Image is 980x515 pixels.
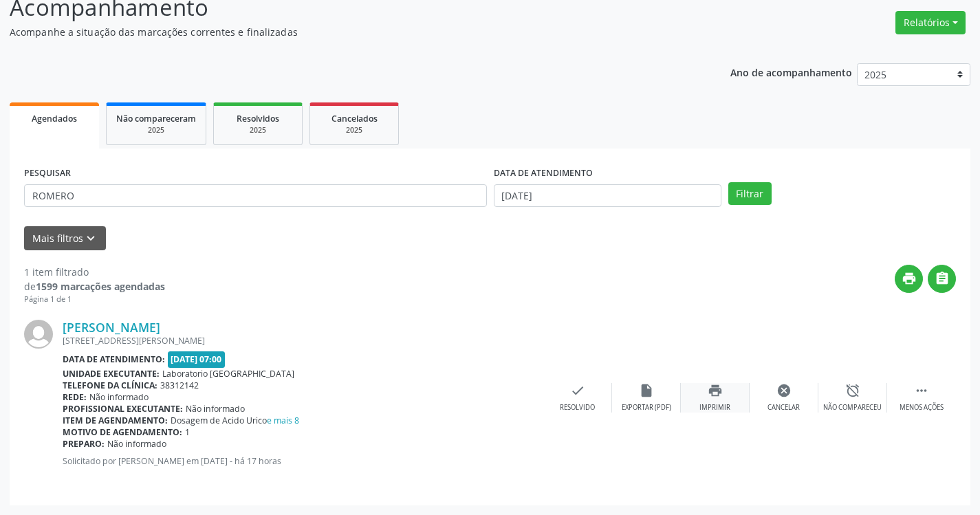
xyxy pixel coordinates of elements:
[63,438,105,450] b: Preparo:
[63,335,543,347] div: [STREET_ADDRESS][PERSON_NAME]
[63,415,168,426] b: Item de agendamento:
[24,320,53,349] img: img
[895,11,966,34] button: Relatórios
[320,125,389,135] div: 2025
[560,403,595,413] div: Resolvido
[331,113,378,124] span: Cancelados
[914,383,929,398] i: 
[10,25,682,39] p: Acompanhe a situação das marcações correntes e finalizadas
[83,231,98,246] i: keyboard_arrow_down
[24,184,487,208] input: Nome, CNS
[767,403,800,413] div: Cancelar
[24,226,106,250] button: Mais filtroskeyboard_arrow_down
[728,182,772,206] button: Filtrar
[267,415,299,426] a: e mais 8
[63,320,160,335] a: [PERSON_NAME]
[63,403,183,415] b: Profissional executante:
[776,383,792,398] i: cancel
[63,380,157,391] b: Telefone da clínica:
[699,403,730,413] div: Imprimir
[708,383,723,398] i: print
[89,391,149,403] span: Não informado
[107,438,166,450] span: Não informado
[730,63,852,80] p: Ano de acompanhamento
[63,391,87,403] b: Rede:
[63,368,160,380] b: Unidade executante:
[845,383,860,398] i: alarm_off
[24,163,71,184] label: PESQUISAR
[895,265,923,293] button: print
[935,271,950,286] i: 
[63,353,165,365] b: Data de atendimento:
[823,403,882,413] div: Não compareceu
[570,383,585,398] i: check
[186,403,245,415] span: Não informado
[162,368,294,380] span: Laboratorio [GEOGRAPHIC_DATA]
[36,280,165,293] strong: 1599 marcações agendadas
[116,113,196,124] span: Não compareceram
[116,125,196,135] div: 2025
[900,403,944,413] div: Menos ações
[622,403,671,413] div: Exportar (PDF)
[902,271,917,286] i: print
[63,455,543,467] p: Solicitado por [PERSON_NAME] em [DATE] - há 17 horas
[168,351,226,367] span: [DATE] 07:00
[237,113,279,124] span: Resolvidos
[160,380,199,391] span: 38312142
[928,265,956,293] button: 
[24,294,165,305] div: Página 1 de 1
[24,279,165,294] div: de
[639,383,654,398] i: insert_drive_file
[224,125,292,135] div: 2025
[171,415,299,426] span: Dosagem de Acido Urico
[32,113,77,124] span: Agendados
[24,265,165,279] div: 1 item filtrado
[494,184,721,208] input: Selecione um intervalo
[185,426,190,438] span: 1
[494,163,593,184] label: DATA DE ATENDIMENTO
[63,426,182,438] b: Motivo de agendamento:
